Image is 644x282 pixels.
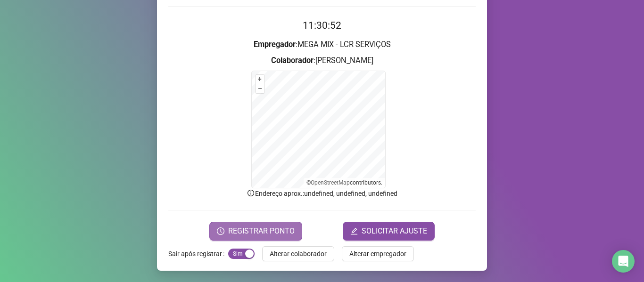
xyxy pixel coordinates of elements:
[342,246,414,261] button: Alterar empregador
[228,226,295,237] span: REGISTRAR PONTO
[311,179,350,186] a: OpenStreetMap
[209,222,302,241] button: REGISTRAR PONTO
[306,179,382,186] li: © contributors.
[168,39,476,51] h3: : MEGA MIX - LCR SERVIÇOS
[217,227,224,235] span: clock-circle
[349,249,406,259] span: Alterar empregador
[168,55,476,67] h3: : [PERSON_NAME]
[262,246,334,261] button: Alterar colaborador
[168,188,476,199] p: Endereço aprox. : undefined, undefined, undefined
[350,227,358,235] span: edit
[343,222,435,241] button: editSOLICITAR AJUSTE
[612,250,635,273] div: Open Intercom Messenger
[254,40,296,49] strong: Empregador
[256,75,264,84] button: +
[270,249,327,259] span: Alterar colaborador
[256,84,264,93] button: –
[168,246,228,261] label: Sair após registrar
[303,20,341,31] time: 11:30:52
[362,226,427,237] span: SOLICITAR AJUSTE
[247,189,255,197] span: info-circle
[271,56,314,65] strong: Colaborador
